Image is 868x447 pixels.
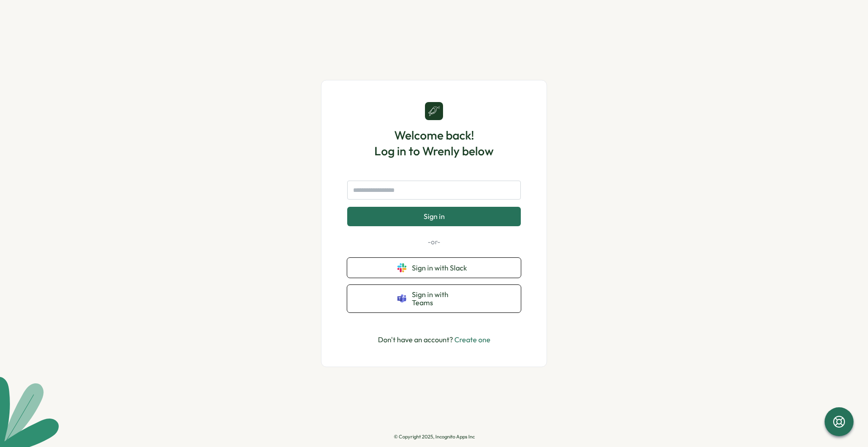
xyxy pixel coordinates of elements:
[347,237,521,247] p: -or-
[374,127,494,159] h1: Welcome back! Log in to Wrenly below
[394,434,475,440] p: © Copyright 2025, Incognito Apps Inc
[378,334,491,345] p: Don't have an account?
[424,212,445,220] span: Sign in
[454,335,491,344] a: Create one
[347,285,521,312] button: Sign in with Teams
[412,290,471,307] span: Sign in with Teams
[347,207,521,226] button: Sign in
[412,264,471,272] span: Sign in with Slack
[347,258,521,278] button: Sign in with Slack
